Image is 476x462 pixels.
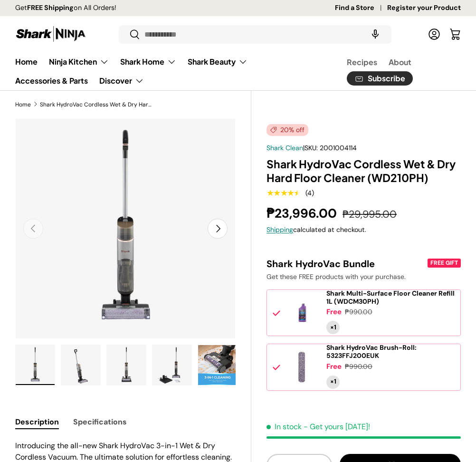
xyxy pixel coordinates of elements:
span: Shark HydroVac Brush-Roll: 5323FFJ200EUK [326,343,417,360]
div: (4) [305,190,314,197]
a: Recipes [347,53,377,71]
button: Specifications [73,411,127,433]
strong: ₱23,996.00 [267,205,339,221]
nav: Primary [15,52,324,90]
span: Shark Multi-Surface Floor Cleaner Refill 1L (WDCM30PH) [326,289,455,306]
a: Register your Product [387,3,461,13]
div: Quantity [326,375,340,389]
a: Subscribe [347,71,413,86]
span: Subscribe [368,75,405,82]
a: Home [15,52,38,71]
summary: Shark Beauty [182,52,253,71]
summary: Ninja Kitchen [43,52,114,71]
button: Description [15,411,59,433]
a: Shark HydroVac Brush-Roll: 5323FFJ200EUK [326,344,461,360]
speech-search-button: Search by voice [360,24,390,45]
div: ₱990.00 [345,307,372,317]
div: Shark HydroVac Bundle [267,258,426,270]
a: Shark Multi-Surface Floor Cleaner Refill 1L (WDCM30PH) [326,289,461,306]
a: Discover [99,71,144,90]
a: Find a Store [335,3,387,13]
img: Shark HydroVac Cordless Wet & Dry Hard Floor Cleaner (WD210PH) [198,345,237,385]
img: Shark HydroVac Cordless Wet & Dry Hard Floor Cleaner (WD210PH) [107,345,146,385]
h1: Shark HydroVac Cordless Wet & Dry Hard Floor Cleaner (WD210PH) [267,157,461,185]
span: | [303,144,357,152]
div: ₱990.00 [345,362,372,372]
a: Shark Clean [267,144,303,152]
div: FREE GIFT [429,259,459,268]
summary: Shark Home [114,52,182,71]
summary: Discover [94,71,150,90]
div: calculated at checkout. [267,225,461,235]
span: 20% off [267,124,308,136]
a: Shark Beauty [188,52,248,71]
strong: FREE Shipping [27,3,74,12]
span: 2001004114 [320,144,357,152]
nav: Breadcrumbs [15,100,251,109]
a: Accessories & Parts [15,71,88,90]
span: ★★★★★ [267,188,300,198]
a: Shark Home [120,52,176,71]
nav: Secondary [324,52,461,90]
div: Free [326,307,342,317]
img: Shark Ninja Philippines [15,25,86,43]
a: Ninja Kitchen [49,52,109,71]
div: Free [326,362,342,372]
p: - Get yours [DATE]! [304,422,370,432]
div: 4.5 out of 5.0 stars [267,189,300,197]
span: In stock [267,422,302,432]
p: Get on All Orders! [15,3,116,13]
img: Shark HydroVac Cordless Wet & Dry Hard Floor Cleaner (WD210PH) [61,345,100,385]
a: Shark HydroVac Cordless Wet & Dry Hard Floor Cleaner (WD210PH) [40,102,154,107]
img: shark-hyrdrovac-wet-and-dry-hard-floor-clearner-full-view-sharkninja [16,345,55,385]
span: Get these FREE products with your purchase. [267,272,406,281]
span: SKU: [305,144,318,152]
media-gallery: Gallery Viewer [15,118,236,388]
div: Quantity [326,321,340,334]
a: Home [15,102,31,107]
img: Shark HydroVac Cordless Wet & Dry Hard Floor Cleaner (WD210PH) [152,345,191,385]
a: Shipping [267,225,293,234]
a: About [389,53,411,71]
s: ₱29,995.00 [343,208,397,221]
